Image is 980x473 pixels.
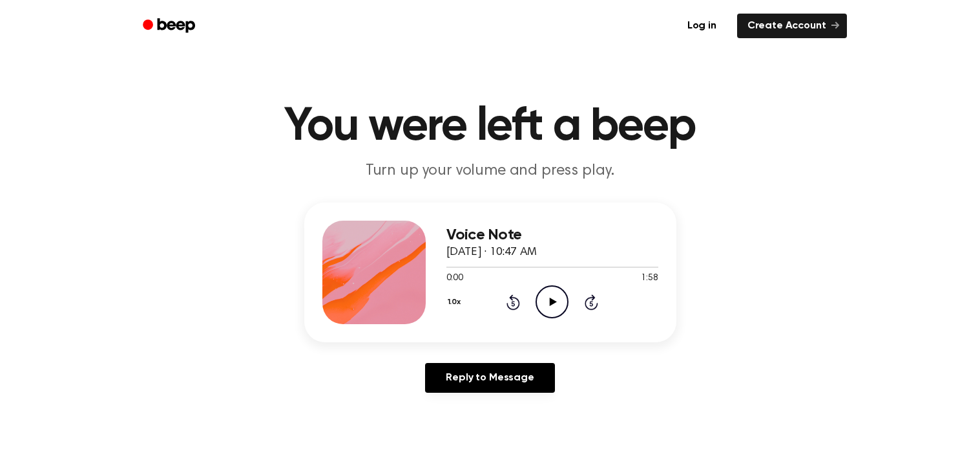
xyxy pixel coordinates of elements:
span: 0:00 [446,272,463,285]
span: 1:58 [641,272,658,285]
h1: You were left a beep [160,104,821,150]
a: Create Account [737,14,847,38]
a: Reply to Message [425,363,554,393]
span: [DATE] · 10:47 AM [446,247,537,258]
h3: Voice Note [446,226,658,244]
a: Beep [134,14,207,39]
a: Log in [674,11,729,41]
button: 1.0x [446,291,466,313]
p: Turn up your volume and press play. [242,160,738,182]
